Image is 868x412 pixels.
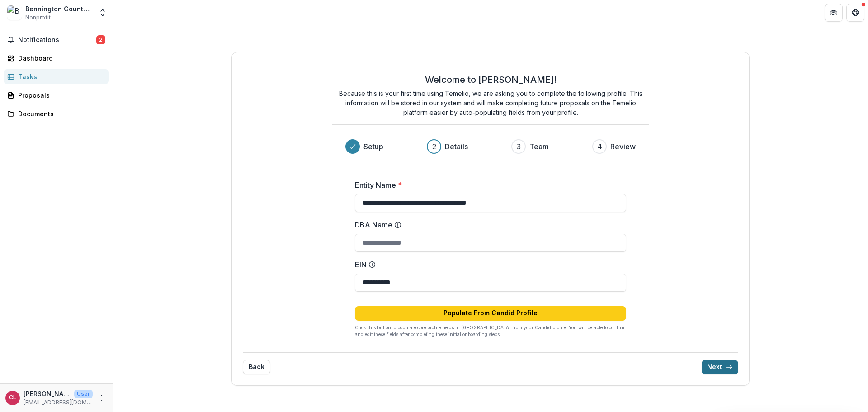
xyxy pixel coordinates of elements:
p: Click this button to populate core profile fields in [GEOGRAPHIC_DATA] from your Candid profile. ... [355,324,626,338]
span: Nonprofit [25,14,51,22]
button: More [96,393,107,403]
img: Bennington County Habitat for Humanity [7,5,22,20]
button: Notifications2 [4,33,109,47]
div: 3 [517,141,521,152]
a: Proposals [4,88,109,103]
button: Get Help [846,4,864,22]
div: Documents [18,109,102,118]
a: Tasks [4,69,109,84]
p: User [74,390,93,398]
button: Next [702,360,738,374]
h3: Setup [363,141,383,152]
label: DBA Name [355,219,621,230]
label: Entity Name [355,180,621,190]
label: EIN [355,259,621,270]
div: Cindy Luce [9,395,16,401]
span: Notifications [18,36,96,44]
p: Because this is your first time using Temelio, we are asking you to complete the following profil... [332,89,649,117]
div: Proposals [18,90,102,100]
h3: Review [610,141,636,152]
h3: Team [529,141,549,152]
h2: Welcome to [PERSON_NAME]! [425,74,557,85]
button: Back [243,360,270,374]
div: 2 [432,141,436,152]
button: Populate From Candid Profile [355,306,626,321]
button: Open entity switcher [96,4,109,22]
span: 2 [96,35,105,44]
div: Dashboard [18,53,102,63]
p: [EMAIL_ADDRESS][DOMAIN_NAME] [24,398,93,407]
div: Tasks [18,72,102,81]
a: Dashboard [4,51,109,66]
button: Partners [825,4,843,22]
h3: Details [445,141,468,152]
div: Bennington County Habitat for Humanity [25,4,93,14]
div: Progress [345,139,636,154]
a: Documents [4,106,109,121]
div: 4 [597,141,602,152]
p: [PERSON_NAME] [24,389,71,398]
